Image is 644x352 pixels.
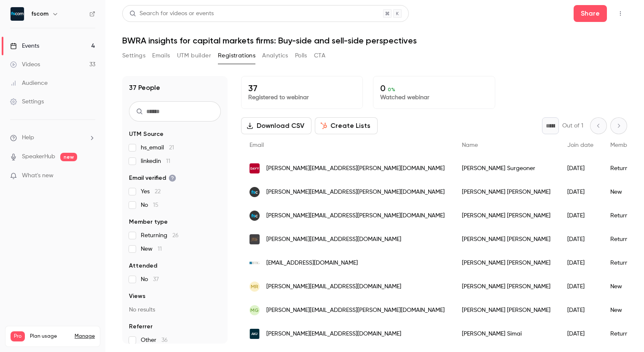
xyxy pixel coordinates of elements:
[10,42,39,50] div: Events
[10,97,44,106] div: Settings
[453,204,559,227] div: [PERSON_NAME] [PERSON_NAME]
[453,275,559,298] div: [PERSON_NAME] [PERSON_NAME]
[559,251,602,275] div: [DATE]
[250,258,260,268] img: btig.com
[250,329,260,339] img: akj.com
[169,145,174,151] span: 21
[453,251,559,275] div: [PERSON_NAME] [PERSON_NAME]
[250,163,260,173] img: davy.ie
[141,201,158,209] span: No
[315,117,378,134] button: Create Lists
[380,83,488,93] p: 0
[295,49,307,62] button: Polls
[559,227,602,251] div: [DATE]
[60,153,77,161] span: new
[129,218,168,226] span: Member type
[129,130,164,138] span: UTM Source
[250,306,259,314] span: MG
[75,333,95,340] a: Manage
[251,283,258,290] span: MR
[248,93,356,102] p: Registered to webinar
[153,276,159,282] span: 37
[129,292,145,301] span: Views
[22,152,55,161] a: SpeakerHub
[129,83,160,93] h1: 37 People
[266,330,401,338] span: [PERSON_NAME][EMAIL_ADDRESS][DOMAIN_NAME]
[141,275,159,284] span: No
[266,164,445,173] span: [PERSON_NAME][EMAIL_ADDRESS][PERSON_NAME][DOMAIN_NAME]
[250,142,264,148] span: Email
[559,157,602,180] div: [DATE]
[218,49,255,62] button: Registrations
[166,158,170,164] span: 11
[266,282,401,291] span: [PERSON_NAME][EMAIL_ADDRESS][DOMAIN_NAME]
[22,171,54,180] span: What's new
[155,189,161,195] span: 22
[141,336,168,344] span: Other
[141,187,161,196] span: Yes
[241,117,311,134] button: Download CSV
[559,275,602,298] div: [DATE]
[152,49,170,62] button: Emails
[10,60,40,69] div: Videos
[22,133,34,142] span: Help
[388,87,395,92] span: 0 %
[462,142,478,148] span: Name
[122,35,627,46] h1: BWRA insights for capital markets firms: Buy-side and sell-side perspectives
[129,322,153,331] span: Referrer
[141,144,174,152] span: hs_email
[11,331,25,341] span: Pro
[129,174,176,182] span: Email verified
[314,49,325,62] button: CTA
[266,235,401,244] span: [PERSON_NAME][EMAIL_ADDRESS][DOMAIN_NAME]
[250,187,260,197] img: fscom.co
[250,211,260,221] img: fscom.co
[453,298,559,322] div: [PERSON_NAME] [PERSON_NAME]
[129,130,221,344] section: facet-groups
[453,227,559,251] div: [PERSON_NAME] [PERSON_NAME]
[380,93,488,102] p: Watched webinar
[153,202,158,208] span: 15
[266,259,358,268] span: [EMAIL_ADDRESS][DOMAIN_NAME]
[177,49,211,62] button: UTM builder
[248,83,356,93] p: 37
[129,306,221,314] p: No results
[129,262,157,270] span: Attended
[250,234,260,244] img: fcpglobal.co.uk
[141,231,179,240] span: Returning
[31,10,48,18] h6: fscom
[453,180,559,204] div: [PERSON_NAME] [PERSON_NAME]
[559,322,602,346] div: [DATE]
[266,188,445,197] span: [PERSON_NAME][EMAIL_ADDRESS][PERSON_NAME][DOMAIN_NAME]
[129,9,214,18] div: Search for videos or events
[559,180,602,204] div: [DATE]
[567,142,593,148] span: Join date
[266,306,445,315] span: [PERSON_NAME][EMAIL_ADDRESS][PERSON_NAME][DOMAIN_NAME]
[453,157,559,180] div: [PERSON_NAME] Surgeoner
[158,246,162,252] span: 11
[161,337,168,343] span: 36
[262,49,288,62] button: Analytics
[10,133,95,142] li: help-dropdown-opener
[559,204,602,227] div: [DATE]
[266,211,445,220] span: [PERSON_NAME][EMAIL_ADDRESS][PERSON_NAME][DOMAIN_NAME]
[574,5,607,22] button: Share
[141,157,170,165] span: linkedin
[11,7,24,21] img: fscom
[453,322,559,346] div: [PERSON_NAME] Simai
[10,79,48,87] div: Audience
[172,233,179,238] span: 26
[559,298,602,322] div: [DATE]
[562,122,583,130] p: Out of 1
[30,333,70,340] span: Plan usage
[122,49,145,62] button: Settings
[141,245,162,253] span: New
